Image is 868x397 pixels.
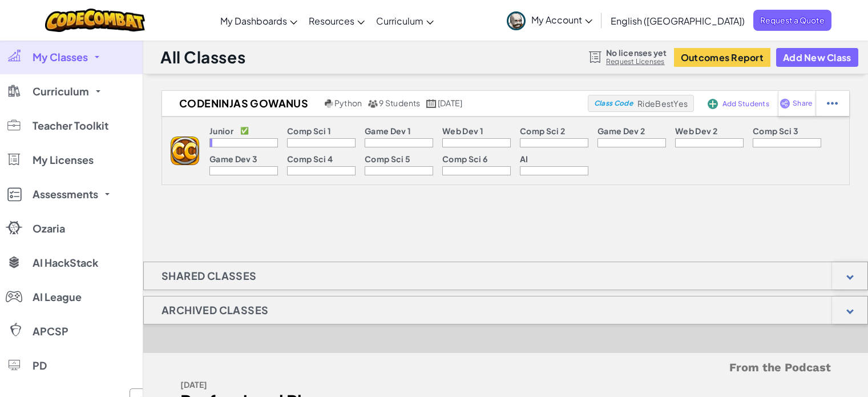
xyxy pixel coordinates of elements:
[240,126,249,135] p: ✅
[606,48,667,57] span: No licenses yet
[162,95,322,112] h2: CodeNinjas Gowanus
[674,48,770,67] button: Outcomes Report
[368,99,378,108] img: MultipleUsers.png
[180,376,497,393] div: [DATE]
[33,258,98,268] span: AI HackStack
[442,154,487,163] p: Comp Sci 6
[501,2,598,38] a: My Account
[365,126,411,135] p: Game Dev 1
[520,154,528,163] p: AI
[45,9,145,32] img: CodeCombat logo
[309,15,354,27] span: Resources
[605,5,750,36] a: English ([GEOGRAPHIC_DATA])
[637,98,688,109] span: RideBestYes
[438,98,462,108] span: [DATE]
[753,126,798,135] p: Comp Sci 3
[160,46,245,68] h1: All Classes
[33,189,98,199] span: Assessments
[442,126,483,135] p: Web Dev 1
[334,98,362,108] span: Python
[753,10,831,31] a: Request a Quote
[215,5,303,36] a: My Dashboards
[209,154,257,163] p: Game Dev 3
[287,154,333,163] p: Comp Sci 4
[365,154,410,163] p: Comp Sci 5
[594,100,633,107] span: Class Code
[220,15,287,27] span: My Dashboards
[611,15,745,27] span: English ([GEOGRAPHIC_DATA])
[780,98,790,109] img: IconShare_Purple.svg
[33,155,94,165] span: My Licenses
[722,101,769,107] span: Add Students
[144,296,286,324] h1: Archived Classes
[303,5,370,36] a: Resources
[531,14,592,26] span: My Account
[370,5,439,36] a: Curriculum
[379,98,420,108] span: 9 Students
[33,86,89,97] span: Curriculum
[325,99,333,108] img: python.png
[209,126,233,135] p: Junior
[33,52,88,62] span: My Classes
[597,126,645,135] p: Game Dev 2
[376,15,423,27] span: Curriculum
[507,11,526,30] img: avatar
[287,126,331,135] p: Comp Sci 1
[426,99,437,108] img: calendar.svg
[162,95,588,112] a: CodeNinjas Gowanus Python 9 Students [DATE]
[708,99,718,109] img: IconAddStudents.svg
[675,126,717,135] p: Web Dev 2
[793,100,812,107] span: Share
[827,98,838,109] img: IconStudentEllipsis.svg
[606,57,667,66] a: Request Licenses
[33,223,65,234] span: Ozaria
[171,137,199,165] img: logo
[180,359,831,376] h5: From the Podcast
[144,262,274,290] h1: Shared Classes
[776,48,858,67] button: Add New Class
[33,292,82,302] span: AI League
[520,126,565,135] p: Comp Sci 2
[33,121,108,131] span: Teacher Toolkit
